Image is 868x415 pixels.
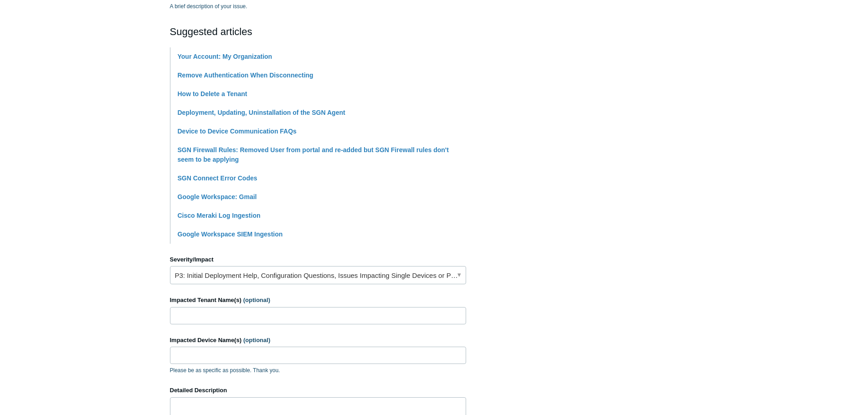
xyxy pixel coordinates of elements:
h2: Suggested articles [170,24,466,39]
a: SGN Firewall Rules: Removed User from portal and re-added but SGN Firewall rules don't seem to be... [178,146,449,163]
a: Google Workspace SIEM Ingestion [178,231,283,238]
label: Severity/Impact [170,255,466,264]
p: Please be as specific as possible. Thank you. [170,366,466,374]
a: Deployment, Updating, Uninstallation of the SGN Agent [178,109,345,116]
a: Cisco Meraki Log Ingestion [178,212,261,219]
a: Google Workspace: Gmail [178,193,257,200]
label: Detailed Description [170,386,466,395]
span: (optional) [243,297,270,303]
span: (optional) [243,337,270,343]
label: Impacted Tenant Name(s) [170,296,466,305]
p: A brief description of your issue. [170,2,466,10]
a: P3: Initial Deployment Help, Configuration Questions, Issues Impacting Single Devices or Past Out... [170,266,466,284]
a: SGN Connect Error Codes [178,174,257,182]
a: Your Account: My Organization [178,53,272,60]
label: Impacted Device Name(s) [170,336,466,345]
a: Remove Authentication When Disconnecting [178,72,313,79]
a: Device to Device Communication FAQs [178,128,297,135]
a: How to Delete a Tenant [178,90,247,97]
